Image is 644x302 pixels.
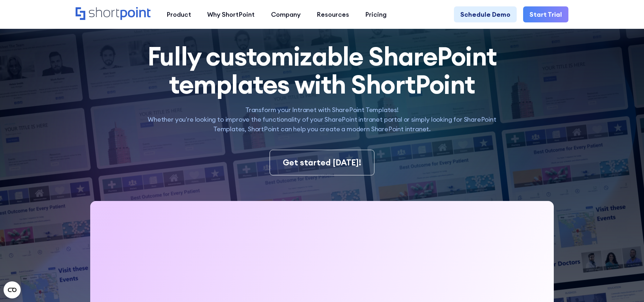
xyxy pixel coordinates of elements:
[308,6,357,22] a: Resources
[207,10,255,19] div: Why ShortPoint
[263,6,308,22] a: Company
[134,23,511,29] h1: SHAREPOINT INTRANET TEMPLATES
[134,105,511,134] p: Transform your Intranet with SharePoint Templates! Whether you're looking to improve the function...
[4,281,21,298] button: Open CMP widget
[76,7,150,21] a: Home
[317,10,349,19] div: Resources
[516,219,644,302] iframe: Chat Widget
[147,40,497,100] span: Fully customizable SharePoint templates with ShortPoint
[270,150,374,175] a: Get started [DATE]!
[271,10,301,19] div: Company
[523,6,568,22] a: Start Trial
[454,6,517,22] a: Schedule Demo
[357,6,394,22] a: Pricing
[199,6,263,22] a: Why ShortPoint
[283,157,361,169] div: Get started [DATE]!
[365,10,387,19] div: Pricing
[167,10,191,19] div: Product
[159,6,199,22] a: Product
